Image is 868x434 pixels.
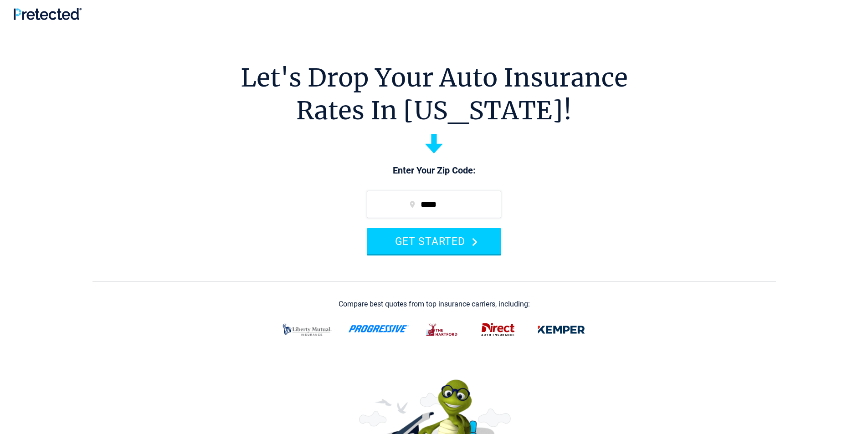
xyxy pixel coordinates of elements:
[531,318,591,342] img: kemper
[339,300,530,308] div: Compare best quotes from top insurance carriers, including:
[367,228,501,254] button: GET STARTED
[241,61,628,127] h1: Let's Drop Your Auto Insurance Rates In [US_STATE]!
[14,8,82,20] img: Pretected Logo
[277,318,337,342] img: liberty
[358,164,510,177] p: Enter Your Zip Code:
[367,191,501,218] input: zip code
[420,318,465,342] img: thehartford
[476,318,520,342] img: direct
[348,325,409,332] img: progressive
